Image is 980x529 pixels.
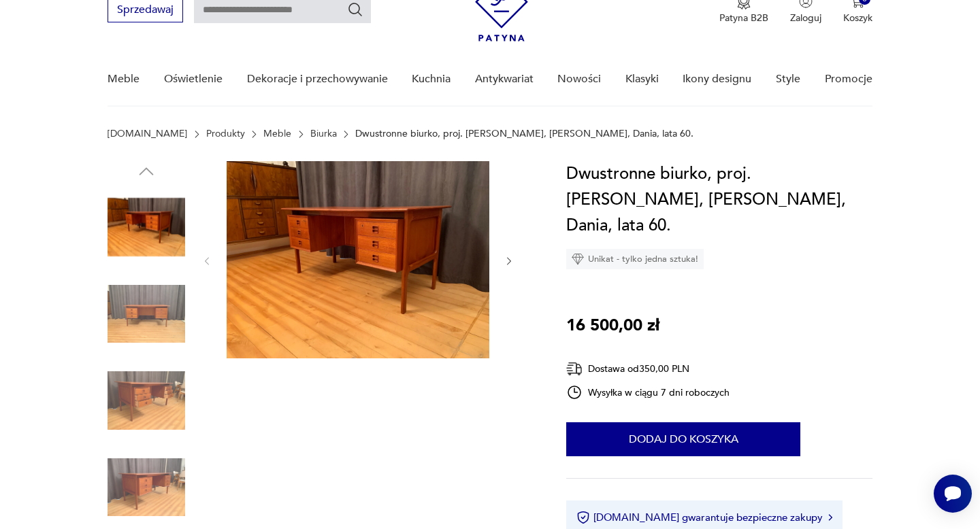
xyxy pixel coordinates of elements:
[108,53,140,105] a: Meble
[164,53,223,105] a: Oświetlenie
[108,129,187,139] a: [DOMAIN_NAME]
[108,449,185,526] img: Zdjęcie produktu Dwustronne biurko, proj. Arne Vodder, Brouer Møbelfabrik, Dania, lata 60.
[576,511,832,524] button: [DOMAIN_NAME] gwarantuje bezpieczne zakupy
[355,129,693,139] p: Dwustronne biurko, proj. [PERSON_NAME], [PERSON_NAME], Dania, lata 60.
[566,249,704,269] div: Unikat - tylko jedna sztuka!
[347,1,363,18] button: Szukaj
[108,6,183,16] a: Sprzedawaj
[934,475,972,513] iframe: Smartsupp widget button
[566,422,800,456] button: Dodaj do koszyka
[719,12,768,24] p: Patyna B2B
[576,511,590,524] img: Ikona certyfikatu
[566,384,730,400] div: Wysyłka w ciągu 7 dni roboczych
[776,53,800,105] a: Style
[108,362,185,439] img: Zdjęcie produktu Dwustronne biurko, proj. Arne Vodder, Brouer Møbelfabrik, Dania, lata 60.
[310,129,337,139] a: Biurka
[683,53,751,105] a: Ikony designu
[247,53,388,105] a: Dekoracje i przechowywanie
[475,53,534,105] a: Antykwariat
[412,53,451,105] a: Kuchnia
[263,129,291,139] a: Meble
[108,275,185,353] img: Zdjęcie produktu Dwustronne biurko, proj. Arne Vodder, Brouer Møbelfabrik, Dania, lata 60.
[227,161,489,358] img: Zdjęcie produktu Dwustronne biurko, proj. Arne Vodder, Brouer Møbelfabrik, Dania, lata 60.
[790,12,821,24] p: Zaloguj
[566,360,730,377] div: Dostawa od 350,00 PLN
[566,360,583,377] img: Ikona dostawy
[825,53,872,105] a: Promocje
[572,253,584,265] img: Ikona diamentu
[566,161,872,239] h1: Dwustronne biurko, proj. [PERSON_NAME], [PERSON_NAME], Dania, lata 60.
[828,514,832,521] img: Ikona strzałki w prawo
[206,129,245,139] a: Produkty
[843,12,872,24] p: Koszyk
[108,188,185,266] img: Zdjęcie produktu Dwustronne biurko, proj. Arne Vodder, Brouer Møbelfabrik, Dania, lata 60.
[566,313,659,339] p: 16 500,00 zł
[625,53,659,105] a: Klasyki
[557,53,601,105] a: Nowości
